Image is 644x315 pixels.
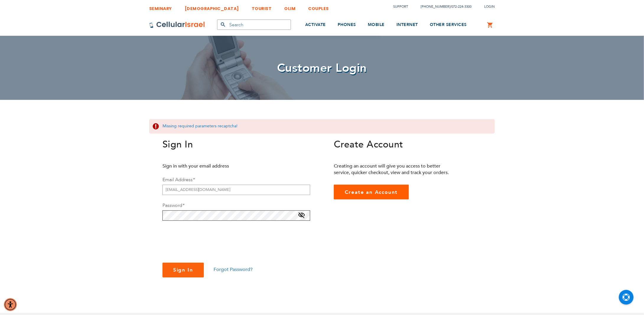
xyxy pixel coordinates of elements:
[338,14,356,36] a: PHONES
[393,4,408,9] a: Support
[368,22,385,27] span: MOBILE
[430,14,467,36] a: OTHER SERVICES
[421,4,450,9] a: [PHONE_NUMBER]
[185,1,239,12] a: [DEMOGRAPHIC_DATA]
[252,1,272,12] a: TOURIST
[149,119,495,134] div: Missing required parameters recaptcha!
[484,4,495,9] span: Login
[284,1,296,12] a: OLIM
[430,22,467,27] span: OTHER SERVICES
[308,1,329,12] a: COUPLES
[214,266,253,273] a: Forgot Password?
[162,163,282,169] p: Sign in with your email address
[396,14,418,36] a: INTERNET
[338,22,356,27] span: PHONES
[368,14,385,36] a: MOBILE
[451,4,471,9] a: 072-224-3300
[277,60,367,76] span: Customer Login
[305,22,326,27] span: ACTIVATE
[173,267,193,273] span: Sign In
[162,138,193,151] span: Sign In
[305,14,326,36] a: ACTIVATE
[345,189,398,196] span: Create an Account
[162,263,204,277] button: Sign In
[149,1,172,12] a: SEMINARY
[396,22,418,27] span: INTERNET
[334,185,409,199] a: Create an Account
[162,228,252,251] iframe: reCAPTCHA
[162,176,195,183] label: Email Address
[149,21,205,28] img: Cellular Israel Logo
[334,163,453,176] p: Creating an account will give you access to better service, quicker checkout, view and track your...
[217,20,291,30] input: Search
[415,2,471,11] li: /
[162,185,310,195] input: Email
[334,138,403,151] span: Create Account
[162,202,184,209] label: Password
[4,298,17,311] div: Accessibility Menu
